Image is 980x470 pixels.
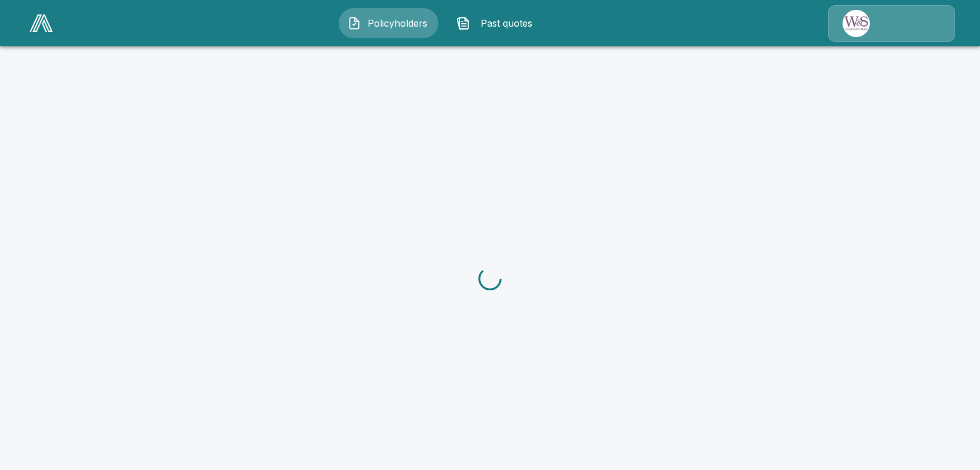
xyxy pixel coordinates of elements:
img: AA Logo [30,14,53,32]
img: Agency Icon [843,10,870,37]
img: Past quotes Icon [456,16,470,30]
button: Past quotes IconPast quotes [448,8,547,38]
img: Policyholders Icon [347,16,361,30]
a: Agency Icon [828,5,955,42]
span: Policyholders [366,16,430,30]
button: Policyholders IconPolicyholders [339,8,438,38]
span: Past quotes [475,16,539,30]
